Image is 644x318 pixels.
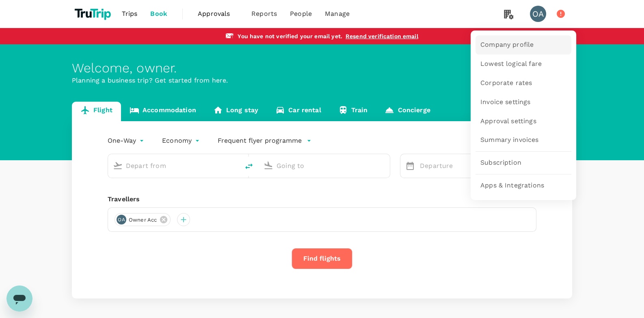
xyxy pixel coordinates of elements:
p: Frequent flyer programme [218,136,302,146]
a: Corporate rates [475,74,571,93]
span: Summary invoices [480,135,538,145]
div: Economy [162,134,201,147]
span: Manage [325,9,350,19]
a: Car rental [267,102,330,121]
input: Going to [277,159,373,172]
a: Subscription [475,153,571,172]
span: Trips [122,9,138,19]
span: Reports [251,9,277,19]
iframe: Button to launch messaging window [6,285,32,311]
img: email-alert [226,33,234,39]
span: Company profile [480,40,534,50]
button: Frequent flyer programme [218,136,311,146]
a: Concierge [376,102,439,121]
a: Apps & Integrations [475,176,571,195]
span: Book [150,9,167,19]
a: Lowest logical fare [475,54,571,74]
span: You have not verified your email yet . [238,33,342,39]
span: Invoice settings [480,98,530,107]
a: Train [330,102,376,121]
span: Lowest logical fare [480,59,542,69]
span: Apps & Integrations [480,181,544,190]
div: Welcome , owner . [72,61,572,76]
a: Summary invoices [475,131,571,150]
button: Open [384,165,386,166]
img: TruTrip logo [72,5,115,23]
a: Approval settings [475,112,571,131]
span: Approvals [198,9,238,19]
a: Company profile [475,35,571,54]
button: Find flights [292,248,352,269]
a: Flight [72,102,121,121]
p: Departure [420,161,468,171]
span: owner acc [124,216,162,224]
div: OAowner acc [115,213,171,226]
span: People [290,9,312,19]
div: Travellers [108,194,536,204]
div: OA [117,215,126,224]
a: Long stay [205,102,267,121]
button: delete [239,157,259,176]
div: One-Way [108,134,146,147]
button: Open [233,165,235,166]
span: Approval settings [480,117,536,126]
a: Accommodation [121,102,205,121]
div: OA [530,6,546,22]
input: Depart from [126,159,222,172]
a: Invoice settings [475,93,571,112]
span: Subscription [480,158,521,168]
p: Planning a business trip? Get started from here. [72,76,572,85]
span: Corporate rates [480,78,532,88]
a: Resend verification email [346,33,418,39]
